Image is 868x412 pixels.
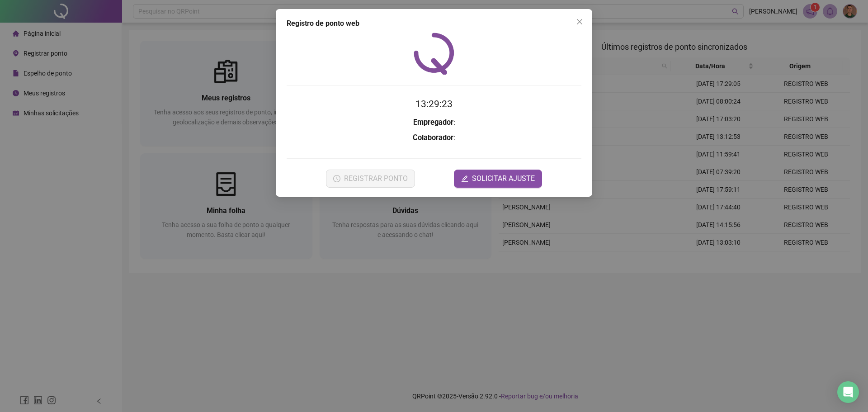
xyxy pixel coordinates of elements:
[576,18,583,25] span: close
[287,117,581,128] h3: :
[413,118,453,127] strong: Empregador
[461,175,468,182] span: edit
[287,132,581,144] h3: :
[413,133,453,142] strong: Colaborador
[414,33,454,75] img: QRPoint
[572,14,587,29] button: Close
[326,170,415,188] button: REGISTRAR PONTO
[472,173,535,184] span: SOLICITAR AJUSTE
[454,170,542,188] button: editSOLICITAR AJUSTE
[287,18,581,29] div: Registro de ponto web
[837,381,859,403] div: Open Intercom Messenger
[415,99,453,109] time: 13:29:23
